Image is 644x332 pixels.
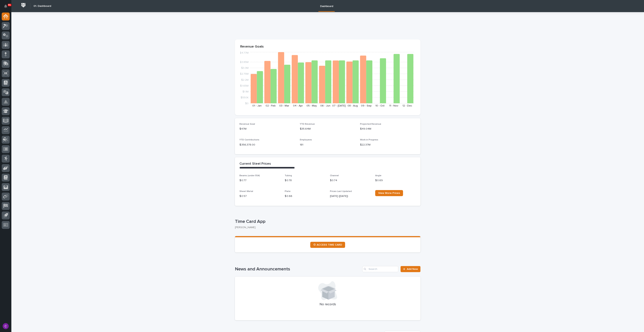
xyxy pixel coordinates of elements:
span: Beams (under 55#) [239,175,260,177]
tspan: $2.2M [241,78,249,81]
a: View More Prices [375,190,403,196]
p: $49.04M [360,127,416,131]
button: Notifications [2,2,10,10]
h2: 01. Dashboard [34,5,51,8]
tspan: $2.75M [240,73,249,75]
tspan: $0 [245,102,249,105]
h2: Current Steel Prices [239,162,271,166]
tspan: $550K [241,96,249,99]
tspan: $3.3M [241,67,249,69]
text: 02 - Feb [266,104,276,107]
span: Projected Revenue [360,123,381,125]
span: Plate [285,190,291,193]
text: 03 - Mar [279,104,289,107]
span: ⏲ ACCESS TIME CARD [313,244,342,246]
p: 181 [300,143,356,147]
p: Time Card App [235,219,419,224]
a: Add New [401,266,420,272]
text: 01 - Jan [252,104,262,107]
span: Tubing [285,175,292,177]
p: [PERSON_NAME] [235,226,417,229]
p: $35.64M [300,127,356,131]
tspan: $3.85M [240,61,249,63]
span: Work in Progress [360,139,378,141]
span: Angle [375,175,381,177]
p: Revenue Goals [240,45,415,49]
input: Search [362,266,398,272]
text: 06 - Jun [320,104,330,107]
text: 10 - Oct [375,104,384,107]
tspan: $4.77M [240,52,249,54]
span: YTD Revenue [300,123,315,125]
text: 07 - [DATE] [332,104,346,107]
tspan: $1.1M [242,90,249,93]
text: 11 - Nov [389,104,398,107]
text: 12 - Dec [402,104,412,107]
h1: News and Announcements [235,266,361,272]
p: $ 0.78 [285,179,325,182]
p: $47M [239,127,295,131]
p: $ 0.66 [285,194,325,198]
div: Notifications91 [5,5,10,11]
span: Prices Last Updated [330,190,352,193]
span: Channel [330,175,339,177]
p: 91 [8,4,11,6]
p: No records [239,302,416,307]
span: Revenue Goal [239,123,255,125]
button: users-avatar [2,322,10,330]
p: $ 0.74 [330,179,371,182]
span: Sheet Metal [239,190,253,193]
span: View More Prices [378,192,400,194]
p: $ 356,378.00 [239,143,295,147]
a: ⏲ ACCESS TIME CARD [310,242,345,248]
span: Employees [300,139,312,141]
p: $ 0.57 [239,194,280,198]
text: 05 - May [306,104,317,107]
span: YTD Contributions [239,139,259,141]
tspan: $1.65M [240,84,249,87]
img: Workspace Logo [20,2,27,9]
span: Add New [407,268,418,270]
p: $ 0.69 [375,179,416,182]
p: $22.37M [360,143,416,147]
p: $ 0.77 [239,179,280,182]
text: 04 - Apr [293,104,303,107]
text: 09 - Sep [361,104,372,107]
p: [DATE] ([DATE]) [330,194,371,198]
text: 08 - Aug [348,104,358,107]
